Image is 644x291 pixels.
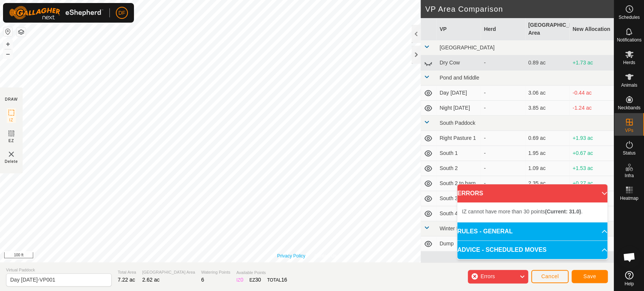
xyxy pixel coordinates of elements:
span: Watering Points [201,269,230,276]
span: 30 [255,277,261,283]
img: Gallagher Logo [9,6,103,20]
span: ADVICE - SCHEDULED MOVES [457,245,546,254]
img: VP [7,150,16,159]
td: 0.69 ac [525,131,570,146]
h2: VP Area Comparison [425,5,614,14]
div: TOTAL [267,276,287,284]
td: 3.85 ac [525,101,570,116]
td: Day [DATE] [437,86,481,101]
div: - [484,104,522,112]
span: IZ cannot have more than 30 points . [462,208,583,214]
span: Pond and Middle [440,75,479,81]
span: Errors [480,273,495,279]
span: [GEOGRAPHIC_DATA] [440,44,495,51]
span: 0 [240,277,243,283]
div: - [484,149,522,157]
th: Herd [481,18,525,40]
span: IZ [9,117,14,123]
p-accordion-header: ERRORS [457,184,607,202]
td: South 2 to barn [437,176,481,191]
span: Available Points [236,270,287,276]
p-accordion-content: ERRORS [457,202,607,222]
div: Open chat [618,246,641,268]
td: 1.09 ac [525,161,570,176]
span: Status [622,151,635,155]
th: New Allocation [569,18,614,40]
div: - [484,89,522,97]
span: DF [118,9,126,17]
td: 2.35 ac [525,176,570,191]
span: Help [624,282,634,286]
div: EZ [249,276,261,284]
button: Save [572,270,608,283]
span: Cancel [541,273,559,279]
span: VPs [625,128,633,133]
a: Contact Us [314,253,337,259]
span: 7.22 ac [118,277,135,283]
td: 0.89 ac [525,55,570,70]
span: Schedules [618,15,639,20]
span: Heatmap [620,196,638,201]
td: South 1 [437,146,481,161]
td: South 2 [437,161,481,176]
p-accordion-header: ADVICE - SCHEDULED MOVES [457,241,607,259]
td: Dry Cow [437,55,481,70]
button: Cancel [531,270,569,283]
td: South 3 [437,191,481,206]
span: Virtual Paddock [6,267,112,273]
td: Right Pasture 1 [437,131,481,146]
div: - [484,134,522,142]
a: Help [614,268,644,289]
td: Dump [437,236,481,251]
span: Winter Barnyard [440,225,478,231]
a: Privacy Policy [277,253,305,259]
th: VP [437,18,481,40]
span: South Paddock [440,120,475,126]
button: Map Layers [17,28,26,37]
span: [GEOGRAPHIC_DATA] Area [142,269,195,276]
span: Infra [624,173,633,178]
div: IZ [236,276,243,284]
span: Total Area [118,269,136,276]
span: Delete [5,159,18,164]
div: - [484,59,522,67]
span: EZ [9,138,14,144]
span: ERRORS [457,189,483,198]
td: 3.06 ac [525,86,570,101]
td: -1.24 ac [569,101,614,116]
td: South 4 [437,206,481,221]
td: 1.95 ac [525,146,570,161]
b: (Current: 31.0) [545,208,581,214]
div: - [484,179,522,187]
span: Save [583,273,596,279]
span: 2.62 ac [142,277,160,283]
td: Night [DATE] [437,101,481,116]
button: + [3,40,12,49]
p-accordion-header: RULES - GENERAL [457,222,607,240]
span: RULES - GENERAL [457,227,513,236]
div: - [484,164,522,172]
span: Neckbands [618,106,640,110]
div: DRAW [5,96,18,102]
td: +1.93 ac [569,131,614,146]
td: +1.73 ac [569,55,614,70]
td: +0.67 ac [569,146,614,161]
span: Herds [623,60,635,65]
span: Animals [621,83,637,87]
span: 16 [281,277,287,283]
span: 6 [201,277,204,283]
span: Notifications [617,38,641,42]
td: -0.44 ac [569,86,614,101]
th: [GEOGRAPHIC_DATA] Area [525,18,570,40]
td: +1.53 ac [569,161,614,176]
button: – [3,49,12,58]
td: +0.27 ac [569,176,614,191]
button: Reset Map [3,27,12,36]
